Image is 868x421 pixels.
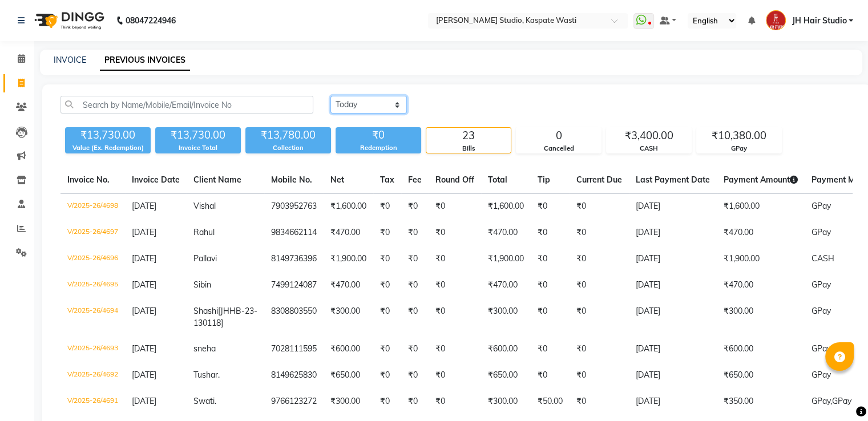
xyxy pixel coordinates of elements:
[330,175,344,185] span: Net
[132,370,156,380] span: [DATE]
[336,127,421,143] div: ₹0
[60,96,313,114] input: Search by Name/Mobile/Email/Invoice No
[697,128,781,144] div: ₹10,380.00
[429,220,481,246] td: ₹0
[132,396,156,406] span: [DATE]
[193,306,218,316] span: Shashi
[245,143,331,153] div: Collection
[607,144,691,153] div: CASH
[570,246,629,272] td: ₹0
[324,193,373,220] td: ₹1,600.00
[531,272,570,298] td: ₹0
[60,362,125,388] td: V/2025-26/4692
[60,246,125,272] td: V/2025-26/4696
[531,388,570,415] td: ₹50.00
[481,246,531,272] td: ₹1,900.00
[570,272,629,298] td: ₹0
[429,388,481,415] td: ₹0
[531,362,570,388] td: ₹0
[132,201,156,211] span: [DATE]
[724,175,798,185] span: Payment Amount
[488,175,507,185] span: Total
[717,388,805,415] td: ₹350.00
[401,246,429,272] td: ₹0
[264,220,324,246] td: 9834662114
[65,143,151,153] div: Value (Ex. Redemption)
[570,336,629,362] td: ₹0
[132,343,156,354] span: [DATE]
[264,193,324,220] td: 7903952763
[717,362,805,388] td: ₹650.00
[812,227,831,237] span: GPay
[636,175,710,185] span: Last Payment Date
[373,336,401,362] td: ₹0
[132,175,180,185] span: Invoice Date
[401,388,429,415] td: ₹0
[408,175,422,185] span: Fee
[60,298,125,336] td: V/2025-26/4694
[193,280,211,290] span: Sibin
[531,246,570,272] td: ₹0
[531,220,570,246] td: ₹0
[401,272,429,298] td: ₹0
[426,128,511,144] div: 23
[324,298,373,336] td: ₹300.00
[481,336,531,362] td: ₹600.00
[132,280,156,290] span: [DATE]
[401,362,429,388] td: ₹0
[812,306,831,316] span: GPay
[717,220,805,246] td: ₹470.00
[435,175,474,185] span: Round Off
[29,5,107,37] img: logo
[401,298,429,336] td: ₹0
[380,175,394,185] span: Tax
[717,336,805,362] td: ₹600.00
[717,272,805,298] td: ₹470.00
[481,272,531,298] td: ₹470.00
[373,220,401,246] td: ₹0
[812,280,831,290] span: GPay
[264,336,324,362] td: 7028111595
[531,193,570,220] td: ₹0
[570,298,629,336] td: ₹0
[264,298,324,336] td: 8308803550
[193,175,241,185] span: Client Name
[576,175,622,185] span: Current Due
[264,388,324,415] td: 9766123272
[538,175,550,185] span: Tip
[812,370,831,380] span: GPay
[54,55,86,65] a: INVOICE
[717,246,805,272] td: ₹1,900.00
[629,298,717,336] td: [DATE]
[373,298,401,336] td: ₹0
[193,306,257,328] span: [JHHB-23-130118]
[373,272,401,298] td: ₹0
[629,272,717,298] td: [DATE]
[132,306,156,316] span: [DATE]
[697,144,781,153] div: GPay
[132,253,156,264] span: [DATE]
[60,272,125,298] td: V/2025-26/4695
[60,193,125,220] td: V/2025-26/4698
[429,298,481,336] td: ₹0
[373,246,401,272] td: ₹0
[570,220,629,246] td: ₹0
[481,220,531,246] td: ₹470.00
[516,144,601,153] div: Cancelled
[812,253,834,264] span: CASH
[401,336,429,362] td: ₹0
[531,336,570,362] td: ₹0
[193,253,217,264] span: Pallavi
[570,193,629,220] td: ₹0
[629,362,717,388] td: [DATE]
[481,193,531,220] td: ₹1,600.00
[65,127,151,143] div: ₹13,730.00
[570,388,629,415] td: ₹0
[570,362,629,388] td: ₹0
[155,143,241,153] div: Invoice Total
[373,388,401,415] td: ₹0
[193,227,215,237] span: Rahul
[812,396,832,406] span: GPay,
[215,396,216,406] span: .
[429,362,481,388] td: ₹0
